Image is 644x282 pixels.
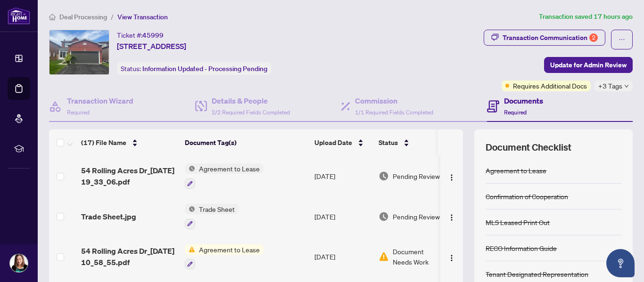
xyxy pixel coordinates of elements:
[117,13,168,21] span: View Transaction
[486,141,571,154] span: Document Checklist
[444,209,459,224] button: Logo
[8,7,30,24] img: logo
[67,109,90,116] span: Required
[185,204,195,214] img: Status Icon
[117,40,186,52] span: [STREET_ADDRESS]
[195,163,264,174] span: Agreement to Lease
[539,11,633,22] article: Transaction saved 17 hours ago
[195,204,239,214] span: Trade Sheet
[550,57,627,73] span: Update for Admin Review
[81,137,126,148] span: (17) File Name
[486,243,557,253] div: RECO Information Guide
[50,30,109,74] img: IMG-E12297103_1.jpg
[311,196,375,237] td: [DATE]
[606,249,635,277] button: Open asap
[375,129,455,156] th: Status
[185,204,239,229] button: Status IconTrade Sheet
[311,237,375,277] td: [DATE]
[544,57,633,73] button: Update for Admin Review
[619,36,625,43] span: ellipsis
[504,109,527,116] span: Required
[379,211,389,222] img: Document Status
[379,171,389,181] img: Document Status
[484,30,605,46] button: Transaction Communication2
[185,244,264,270] button: Status IconAgreement to Lease
[598,81,622,91] span: +3 Tags
[486,217,550,227] div: MLS Leased Print Out
[486,191,568,201] div: Confirmation of Cooperation
[59,13,107,21] span: Deal Processing
[444,169,459,184] button: Logo
[504,95,543,106] h4: Documents
[142,31,164,40] span: 45999
[111,11,114,22] li: /
[10,254,28,272] img: Profile Icon
[49,14,56,20] span: home
[212,109,290,116] span: 2/2 Required Fields Completed
[195,244,264,255] span: Agreement to Lease
[355,95,433,106] h4: Commission
[355,109,433,116] span: 1/1 Required Fields Completed
[185,163,264,189] button: Status IconAgreement to Lease
[513,81,587,91] span: Requires Additional Docs
[314,137,352,148] span: Upload Date
[379,137,398,148] span: Status
[81,165,177,187] span: 54 Rolling Acres Dr_[DATE] 19_33_06.pdf
[448,214,455,221] img: Logo
[486,165,546,176] div: Agreement to Lease
[185,244,195,255] img: Status Icon
[393,211,440,222] span: Pending Review
[117,30,164,40] div: Ticket #:
[589,33,598,42] div: 2
[117,62,271,75] div: Status:
[393,246,442,267] span: Document Needs Work
[81,211,136,222] span: Trade Sheet.jpg
[185,163,195,174] img: Status Icon
[77,129,181,156] th: (17) File Name
[448,254,455,262] img: Logo
[181,129,311,156] th: Document Tag(s)
[624,84,629,89] span: down
[448,174,455,181] img: Logo
[81,245,177,268] span: 54 Rolling Acres Dr_[DATE] 10_58_55.pdf
[212,95,290,106] h4: Details & People
[503,30,598,45] div: Transaction Communication
[67,95,133,106] h4: Transaction Wizard
[311,156,375,196] td: [DATE]
[142,64,267,73] span: Information Updated - Processing Pending
[379,251,389,262] img: Document Status
[311,129,375,156] th: Upload Date
[444,249,459,264] button: Logo
[393,171,440,181] span: Pending Review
